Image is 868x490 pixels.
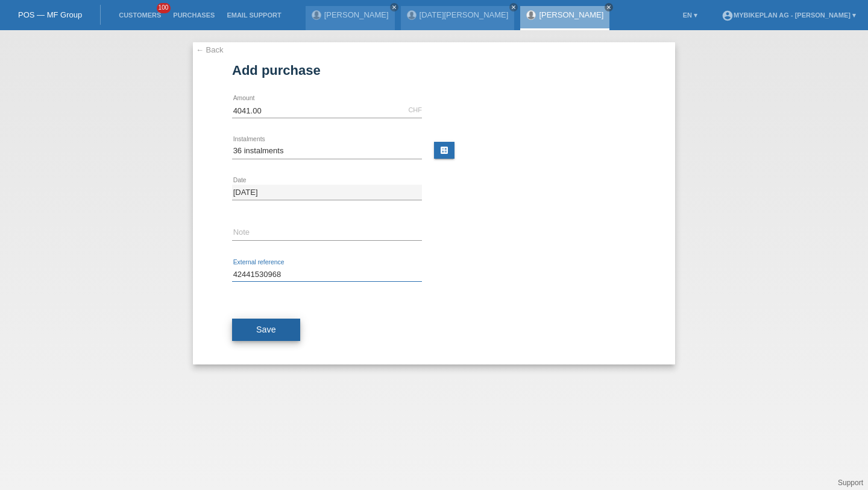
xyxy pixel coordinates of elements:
[434,142,454,159] a: calculate
[196,45,224,54] a: ← Back
[539,10,603,19] a: [PERSON_NAME]
[232,319,300,342] button: Save
[511,4,517,10] i: close
[439,145,449,155] i: calculate
[605,3,613,11] a: close
[677,11,703,19] a: EN ▾
[113,11,167,19] a: Customers
[324,10,389,19] a: [PERSON_NAME]
[606,4,612,10] i: close
[256,325,276,334] span: Save
[391,4,397,10] i: close
[838,479,863,487] a: Support
[420,10,509,19] a: [DATE][PERSON_NAME]
[221,11,287,19] a: Email Support
[157,3,171,13] span: 100
[408,106,422,113] div: CHF
[509,3,518,11] a: close
[18,10,82,19] a: POS — MF Group
[167,11,221,19] a: Purchases
[715,11,862,19] a: account_circleMybikeplan AG - [PERSON_NAME] ▾
[722,10,734,22] i: account_circle
[232,63,636,78] h1: Add purchase
[390,3,398,11] a: close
